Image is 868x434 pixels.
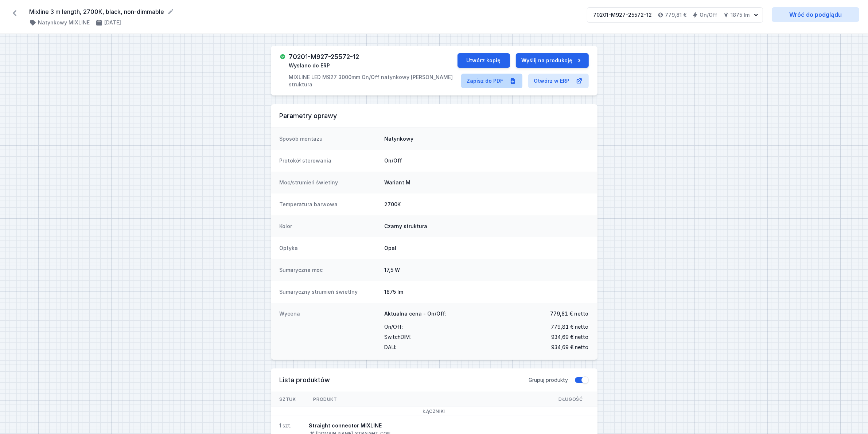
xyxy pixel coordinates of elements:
[280,310,379,352] dt: Wycena
[385,266,589,274] dd: 17,5 W
[167,8,174,15] button: Edytuj nazwę projektu
[280,422,292,429] div: 1 szt.
[289,62,330,69] span: Wysłano do ERP
[280,376,529,384] h3: Lista produktów
[772,7,859,22] a: Wróć do podglądu
[385,135,589,142] dd: Natynkowy
[528,74,589,88] a: Otwórz w ERP
[385,223,589,230] dd: Czarny struktura
[309,422,391,429] div: Straight connector MIXLINE
[552,342,589,352] span: 934,69 € netto
[385,288,589,296] dd: 1875 lm
[280,179,379,186] dt: Moc/strumień świetlny
[593,11,652,19] div: 70201-M927-25572-12
[385,342,397,352] span: DALI :
[587,7,763,23] button: 70201-M927-25572-12779,81 €On/Off1875 lm
[516,53,589,68] button: Wyślij na produkcję
[38,19,90,26] h4: Natynkowy MIXLINE
[289,53,359,60] h3: 70201-M927-25572-12
[104,19,121,26] h4: [DATE]
[280,201,379,208] dt: Temperatura barwowa
[385,322,403,332] span: On/Off :
[731,11,750,19] h4: 1875 lm
[305,392,346,407] span: Produkt
[458,53,510,68] button: Utwórz kopię
[280,245,379,252] dt: Optyka
[529,376,568,384] span: Grupuj produkty
[280,408,589,414] h3: Łączniki
[271,392,305,407] span: Sztuk
[550,310,589,317] span: 779,81 € netto
[700,11,717,19] h4: On/Off
[280,288,379,296] dt: Sumaryczny strumień świetlny
[280,135,379,142] dt: Sposób montażu
[385,179,589,186] dd: Wariant M
[461,74,522,88] a: Zapisz do PDF
[280,223,379,230] dt: Kolor
[665,11,686,19] h4: 779,81 €
[289,74,457,88] p: MIXLINE LED M927 3000mm On/Off natynkowy [PERSON_NAME] struktura
[29,7,578,16] form: Mixline 3 m length, 2700K, black, non-dimmable
[280,266,379,274] dt: Sumaryczna moc
[552,332,589,342] span: 934,69 € netto
[574,376,589,384] button: Grupuj produkty
[550,392,591,407] span: Długość
[385,245,589,252] dd: Opal
[385,332,411,342] span: SwitchDIM :
[385,157,589,164] dd: On/Off
[280,157,379,164] dt: Protokół sterowania
[385,201,589,208] dd: 2700K
[551,322,589,332] span: 779,81 € netto
[385,310,447,317] span: Aktualna cena - On/Off:
[280,112,589,120] h3: Parametry oprawy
